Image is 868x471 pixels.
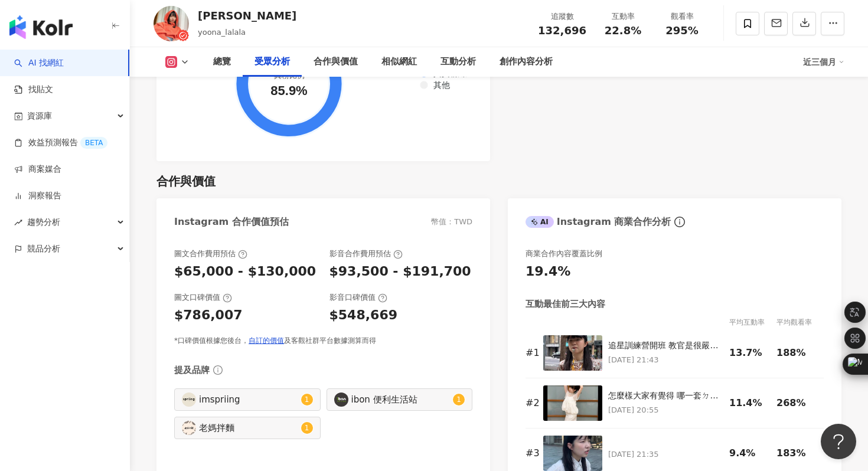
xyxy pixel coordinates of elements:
img: KOL Avatar [182,421,196,435]
div: 觀看率 [660,11,704,22]
div: 平均觀看率 [776,316,824,328]
div: 影音合作費用預估 [329,248,403,259]
img: KOL Avatar [334,392,348,407]
div: 總覽 [213,55,231,69]
div: 追星訓練營開班 教官是很嚴厲ㄉ 皮繃緊一點 - 每次出門只要是追星行程 手機電量就會秒沒 行動電源實在太重要 - 各位知道7-ELEVEN ibon 就可以租借行動電源了嗎 即日起到10/15 ... [608,340,723,352]
div: # 1 [526,346,537,359]
div: 268% [776,397,818,410]
div: # 2 [526,397,537,410]
span: 132,696 [538,24,586,37]
span: 競品分析 [27,235,60,262]
div: 9.4% [729,447,771,460]
div: [PERSON_NAME] [198,8,296,23]
div: 商業合作內容覆蓋比例 [526,248,602,259]
p: [DATE] 20:55 [608,404,723,417]
iframe: Help Scout Beacon - Open [821,424,856,459]
a: 效益預測報告BETA [14,137,107,149]
span: 1 [305,395,309,404]
span: 295% [665,25,699,37]
img: 怎麼樣大家有覺得 哪一套ㄉ風格比較適合我嗎 - 雖然我真的很常穿T-shirt 但近年我還是 有開始在穿搭這條路上努力 覺得讓自己好看的出門 是一件會心情很好的事情☀️ 希望持續努力 有朝一日能... [543,385,602,421]
div: AI [526,216,554,228]
span: 1 [456,395,461,404]
div: ibon 便利生活站 [351,393,451,406]
div: 提及品牌 [174,364,210,377]
div: $548,669 [329,306,398,325]
span: info-circle [211,364,224,377]
span: rise [14,218,22,227]
p: [DATE] 21:35 [608,448,723,461]
sup: 1 [301,422,313,434]
div: 受眾分析 [254,55,290,69]
div: 創作內容分析 [500,55,553,69]
img: 追星訓練營開班 教官是很嚴厲ㄉ 皮繃緊一點 - 每次出門只要是追星行程 手機電量就會秒沒 行動電源實在太重要 - 各位知道7-ELEVEN ibon 就可以租借行動電源了嗎 即日起到10/15 ... [543,335,602,371]
img: KOL Avatar [182,392,196,407]
sup: 1 [301,394,313,405]
span: 其他 [425,80,450,90]
div: Instagram 商業合作分析 [526,215,671,228]
div: 平均互動率 [729,316,776,328]
div: 11.4% [729,397,771,410]
div: 合作與價值 [156,173,216,189]
div: $93,500 - $191,700 [329,263,471,281]
div: 幣值：TWD [431,217,472,227]
div: 圖文口碑價值 [174,292,232,303]
a: 商案媒合 [14,163,61,175]
div: imspriing [199,393,298,406]
div: 追蹤數 [538,11,586,22]
div: 怎麼樣大家有覺得 哪一套ㄉ風格比較適合我嗎 - 雖然我真的很常穿T-shirt 但近年我還是 有開始在穿搭這條路上努力 覺得讓自己好看的出門 是一件會心情很好的事情☀️ 希望持續努力 有朝一日能... [608,390,723,402]
div: 183% [776,447,818,460]
div: 近三個月 [803,53,844,71]
div: *口碑價值根據您後台， 及客觀社群平台數據測算而得 [174,336,472,346]
span: info-circle [673,215,687,229]
div: 互動分析 [440,55,476,69]
div: 圖文合作費用預估 [174,248,247,259]
div: 合作與價值 [314,55,358,69]
div: 188% [776,346,818,359]
div: 13.7% [729,346,771,359]
div: $786,007 [174,306,243,325]
span: 趨勢分析 [27,209,60,235]
sup: 1 [453,394,465,405]
span: 資源庫 [27,103,52,129]
div: 老媽拌麵 [199,421,298,434]
div: Instagram 合作價值預估 [174,215,289,228]
img: KOL Avatar [154,6,189,41]
a: 找貼文 [14,84,53,96]
div: 19.4% [526,263,570,281]
div: 互動最佳前三大內容 [526,298,605,310]
a: 洞察報告 [14,190,61,202]
span: yoona_lalala [198,28,246,37]
a: 自訂的價值 [249,336,284,345]
div: 影音口碑價值 [329,292,387,303]
div: $65,000 - $130,000 [174,263,316,281]
p: [DATE] 21:43 [608,354,723,367]
div: 互動率 [601,11,645,22]
div: # 3 [526,447,537,460]
span: 22.8% [605,25,641,37]
span: 1 [305,424,309,432]
img: logo [9,15,73,39]
a: searchAI 找網紅 [14,57,64,69]
div: 相似網紅 [381,55,417,69]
